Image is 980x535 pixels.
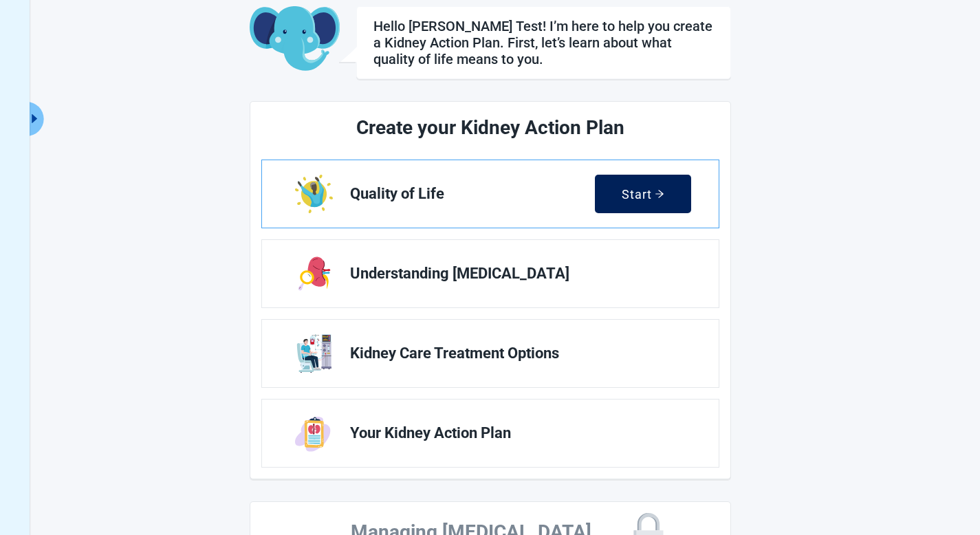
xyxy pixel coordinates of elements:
a: Edit Kidney Care Treatment Options section [262,320,719,387]
span: caret-right [28,112,41,125]
a: View Your Kidney Action Plan section [262,400,719,467]
h2: Create your Kidney Action Plan [313,113,668,143]
img: Koda Elephant [250,6,340,72]
a: Edit Understanding Kidney Disease section [262,240,719,307]
span: Quality of Life [350,186,595,202]
a: Start Quality of Life section [262,160,719,228]
button: Expand menu [27,102,44,136]
div: Start [622,187,664,201]
span: Understanding [MEDICAL_DATA] [350,265,680,282]
span: Your Kidney Action Plan [350,425,680,441]
span: arrow-right [655,189,664,199]
button: Startarrow-right [595,175,691,213]
h1: Hello [PERSON_NAME] Test! I’m here to help you create a Kidney Action Plan. First, let’s learn ab... [373,18,714,67]
span: Kidney Care Treatment Options [350,345,680,362]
